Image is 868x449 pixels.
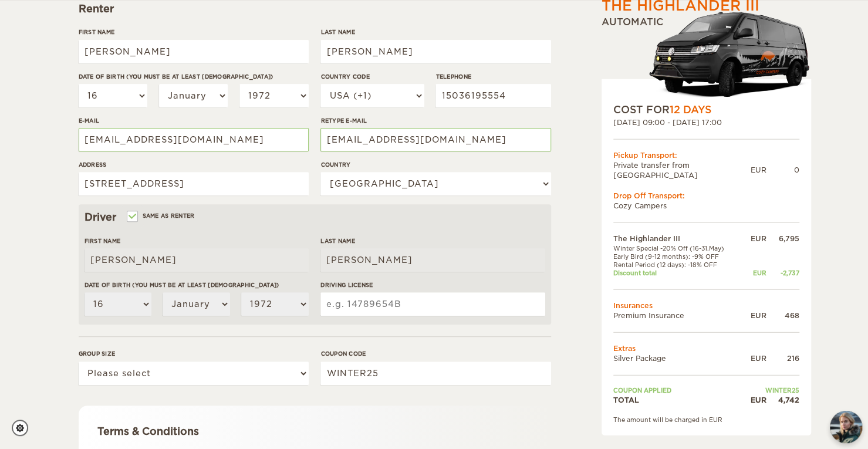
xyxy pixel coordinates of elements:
input: e.g. 1 234 567 890 [435,84,550,107]
img: Freyja at Cozy Campers [830,411,862,443]
label: E-mail [79,116,309,125]
td: Rental Period (12 days): -18% OFF [613,261,742,269]
div: EUR [742,310,766,320]
div: COST FOR [613,103,799,117]
label: Coupon code [320,349,550,358]
td: Private transfer from [GEOGRAPHIC_DATA] [613,160,751,180]
input: e.g. Smith [320,40,550,63]
td: WINTER25 [742,386,799,394]
div: EUR [742,269,766,277]
td: Insurances [613,300,799,310]
input: e.g. 14789654B [320,292,545,316]
input: e.g. Street, City, Zip Code [79,172,309,195]
label: Retype E-mail [320,116,550,125]
input: e.g. example@example.com [79,128,309,151]
div: Pickup Transport: [613,150,799,160]
label: First Name [85,237,309,245]
input: e.g. Smith [320,248,545,272]
label: Driving License [320,281,545,289]
td: Winter Special -20% Off (16-31.May) [613,244,742,252]
div: EUR [742,394,766,404]
label: Last Name [320,28,550,36]
td: The Highlander III [613,234,742,244]
td: Early Bird (9-12 months): -9% OFF [613,252,742,260]
div: [DATE] 09:00 - [DATE] 17:00 [613,117,799,127]
td: Coupon applied [613,386,742,394]
div: -2,737 [766,269,799,277]
td: TOTAL [613,394,742,404]
button: chat-button [830,411,862,443]
span: 12 Days [670,104,711,116]
div: 4,742 [766,394,799,404]
label: Country Code [320,72,424,81]
a: Cookie settings [12,420,36,436]
img: stor-langur-4.png [649,6,811,103]
label: Last Name [320,237,545,245]
label: First Name [79,28,309,36]
div: Driver [85,210,545,224]
div: The amount will be charged in EUR [613,415,799,423]
label: Address [79,160,309,169]
div: Terms & Conditions [97,424,532,438]
div: Renter [79,2,551,16]
div: 216 [766,353,799,363]
input: e.g. William [85,248,309,272]
div: EUR [742,353,766,363]
div: EUR [751,165,766,175]
div: Automatic [602,16,811,103]
div: 468 [766,310,799,320]
label: Date of birth (You must be at least [DEMOGRAPHIC_DATA]) [79,72,309,81]
div: Drop Off Transport: [613,191,799,201]
td: Extras [613,343,799,353]
div: 0 [766,165,799,175]
input: Same as renter [128,214,136,221]
input: e.g. example@example.com [320,128,550,151]
label: Group size [79,349,309,358]
td: Discount total [613,269,742,277]
label: Same as renter [128,210,195,221]
td: Silver Package [613,353,742,363]
td: Premium Insurance [613,310,742,320]
input: e.g. William [79,40,309,63]
label: Country [320,160,550,169]
td: Cozy Campers [613,201,799,211]
div: EUR [742,234,766,244]
div: 6,795 [766,234,799,244]
label: Telephone [435,72,550,81]
label: Date of birth (You must be at least [DEMOGRAPHIC_DATA]) [85,281,309,289]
